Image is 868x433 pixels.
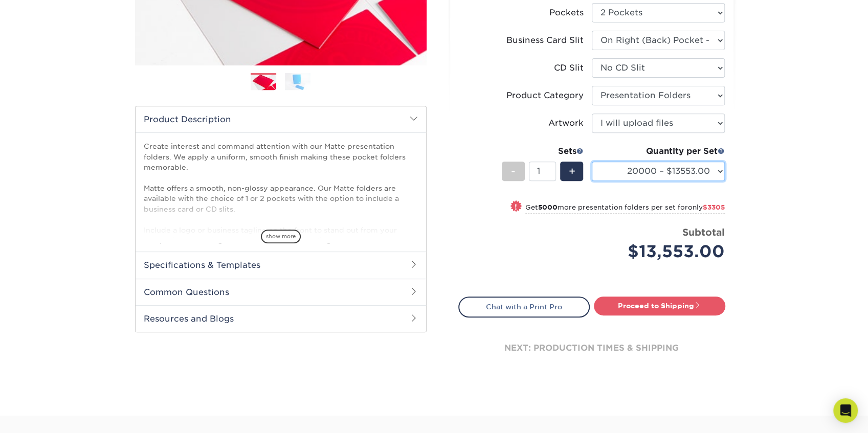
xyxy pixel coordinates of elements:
a: Chat with a Print Pro [458,297,590,317]
div: next: production times & shipping [458,317,725,379]
span: + [568,164,575,179]
div: Open Intercom Messenger [833,398,858,423]
small: Get more presentation folders per set for [525,203,725,214]
span: $3305 [703,203,725,211]
div: Artwork [548,117,584,129]
div: Quantity per Set [592,145,725,157]
strong: Subtotal [682,226,725,238]
img: Presentation Folders 02 [285,73,310,90]
span: only [688,203,725,211]
strong: 5000 [538,203,558,211]
div: Sets [502,145,584,157]
a: Proceed to Shipping [594,297,725,315]
div: Business Card Slit [506,34,584,47]
div: $13,553.00 [599,239,725,264]
span: ! [515,201,517,212]
span: - [511,164,516,179]
h2: Resources and Blogs [136,305,426,332]
div: Product Category [506,89,584,102]
p: Create interest and command attention with our Matte presentation folders. We apply a uniform, sm... [144,141,418,339]
div: Pockets [549,7,584,19]
div: CD Slit [554,62,584,74]
h2: Specifications & Templates [136,252,426,278]
h2: Product Description [136,106,426,132]
h2: Common Questions [136,279,426,305]
img: Presentation Folders 01 [251,74,276,92]
span: show more [261,230,301,243]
